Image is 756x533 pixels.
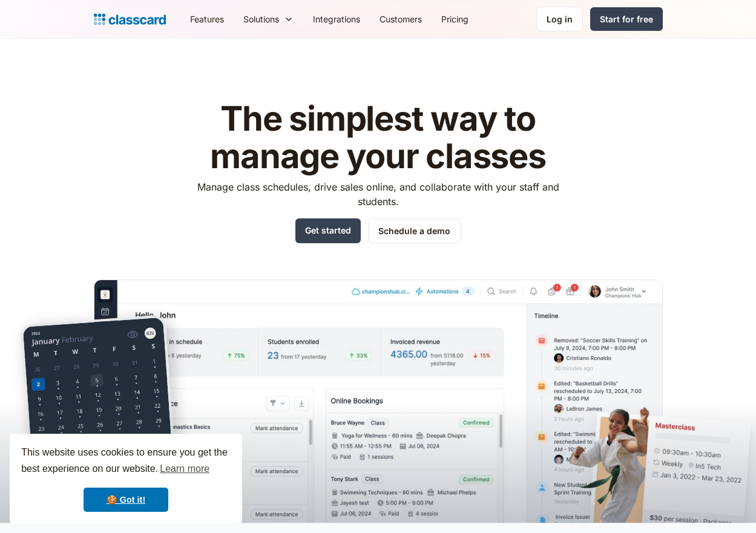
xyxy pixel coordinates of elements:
[243,13,279,25] div: Solutions
[600,13,653,25] div: Start for free
[370,5,432,33] a: Customers
[234,5,303,33] div: Solutions
[186,180,570,209] p: Manage class schedules, drive sales online, and collaborate with your staff and students.
[158,460,211,478] a: learn more about cookies
[21,445,231,478] span: This website uses cookies to ensure you get the best experience on our website.
[303,5,370,33] a: Integrations
[536,7,583,31] a: Log in
[186,100,570,175] h1: The simplest way to manage your classes
[547,13,573,25] div: Log in
[590,7,663,31] a: Start for free
[368,218,461,243] a: Schedule a demo
[94,11,166,28] a: home
[180,5,234,33] a: Features
[84,488,168,512] a: dismiss cookie message
[10,434,242,523] div: cookieconsent
[295,218,361,243] a: Get started
[432,5,478,33] a: Pricing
